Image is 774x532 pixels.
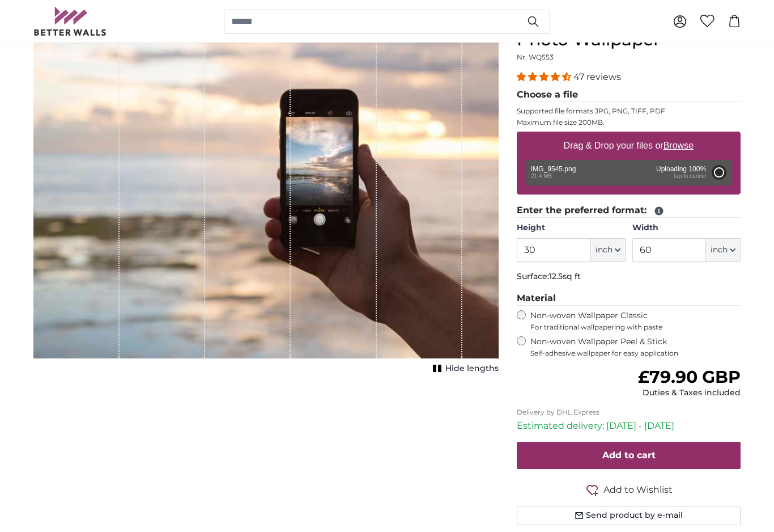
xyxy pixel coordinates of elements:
label: Non-woven Wallpaper Peel & Stick [530,336,741,358]
label: Width [632,222,741,234]
label: Drag & Drop your files or [559,134,698,157]
span: Add to Wishlist [603,483,673,497]
span: £79.90 GBP [638,366,741,387]
span: Nr. WQ553 [517,53,554,61]
legend: Enter the preferred format: [517,204,741,218]
legend: Choose a file [517,88,741,102]
div: 1 of 1 [33,9,499,377]
div: Duties & Taxes included [638,387,741,399]
button: inch [591,238,626,262]
button: inch [706,238,741,262]
button: Add to Wishlist [517,483,741,497]
u: Browse [664,141,694,150]
legend: Material [517,292,741,306]
label: Non-woven Wallpaper Classic [530,310,741,332]
span: For traditional wallpapering with paste [530,323,741,332]
p: Surface: [517,271,741,282]
button: Add to cart [517,442,741,469]
button: Send product by e-mail [517,506,741,525]
span: inch [711,244,728,256]
span: Hide lengths [445,363,499,374]
img: Betterwalls [33,7,107,36]
button: Hide lengths [429,361,499,377]
span: Add to cart [602,450,656,461]
p: Supported file formats JPG, PNG, TIFF, PDF [517,107,741,116]
span: inch [596,244,613,256]
label: Height [517,222,625,234]
p: Delivery by DHL Express [517,408,741,417]
p: Maximum file size 200MB. [517,118,741,127]
span: Self-adhesive wallpaper for easy application [530,349,741,358]
span: 47 reviews [573,71,621,82]
span: 12.5sq ft [549,271,581,281]
p: Estimated delivery: [DATE] - [DATE] [517,419,741,433]
span: 4.38 stars [517,71,573,82]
